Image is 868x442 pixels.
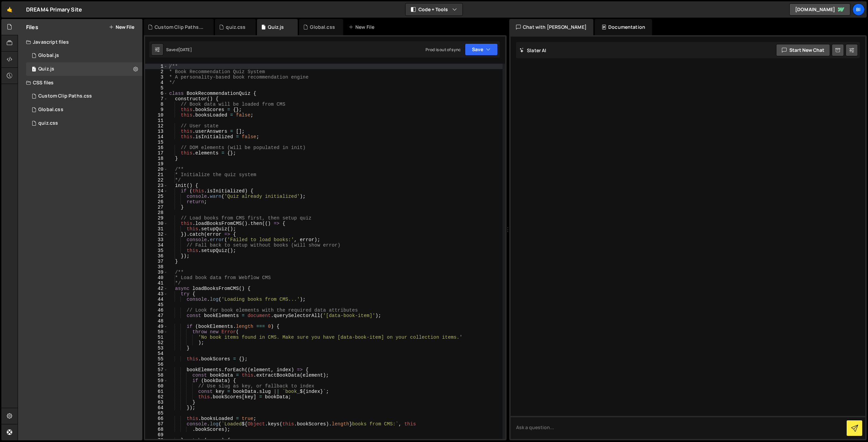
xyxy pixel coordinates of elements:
a: 🤙 [1,1,18,18]
div: 67 [145,421,168,427]
div: 16933/47116.css [26,89,142,103]
div: 16 [145,145,168,150]
div: 14 [145,134,168,140]
div: 24 [145,188,168,194]
div: 7 [145,96,168,102]
div: Global.css [38,107,63,113]
div: Saved [166,47,192,52]
div: 58 [145,373,168,378]
div: 6 [145,91,168,96]
div: 34 [145,243,168,248]
div: 16933/46729.js [26,62,142,76]
div: 45 [145,302,168,308]
div: CSS files [18,76,142,89]
div: 68 [145,427,168,432]
div: Documentation [595,19,652,35]
div: 35 [145,248,168,253]
div: 20 [145,167,168,172]
div: 31 [145,226,168,232]
a: Bi [852,3,865,16]
div: 16933/46731.css [26,117,142,130]
div: 30 [145,221,168,226]
div: 33 [145,237,168,243]
div: 55 [145,356,168,362]
div: 49 [145,324,168,329]
h2: Files [26,23,38,31]
div: 8 [145,102,168,107]
div: 41 [145,280,168,286]
div: 37 [145,259,168,264]
div: 62 [145,394,168,400]
div: Custom Clip Paths.css [38,93,92,99]
div: 17 [145,150,168,156]
button: New File [109,24,134,30]
div: 16933/46376.js [26,49,142,62]
div: 29 [145,215,168,221]
div: 69 [145,432,168,438]
div: 11 [145,118,168,123]
span: 1 [32,67,36,72]
div: 39 [145,270,168,275]
div: Custom Clip Paths.css [155,24,205,30]
a: [DOMAIN_NAME] [789,3,850,16]
div: 52 [145,340,168,345]
div: 59 [145,378,168,383]
div: 23 [145,183,168,188]
div: 32 [145,232,168,237]
div: 15 [145,140,168,145]
div: 27 [145,205,168,210]
div: 4 [145,80,168,85]
div: 1 [145,64,168,69]
div: 22 [145,177,168,183]
div: 63 [145,400,168,405]
button: Start new chat [776,44,830,56]
div: quiz.css [38,120,58,126]
button: Code + Tools [406,3,462,16]
div: 54 [145,351,168,356]
div: Javascript files [18,35,142,49]
div: DREAM4 Primary Site [26,5,82,14]
div: Global.js [38,52,59,59]
div: 5 [145,85,168,91]
div: 50 [145,329,168,335]
div: 28 [145,210,168,215]
div: 12 [145,123,168,129]
div: Quiz.js [38,66,54,72]
div: 2 [145,69,168,75]
div: 53 [145,345,168,351]
div: Global.css [310,24,335,30]
div: 9 [145,107,168,112]
div: 47 [145,313,168,318]
div: 36 [145,253,168,259]
div: [DATE] [178,47,192,52]
div: 61 [145,389,168,394]
div: Prod is out of sync [426,47,461,52]
div: 18 [145,156,168,161]
div: 40 [145,275,168,280]
div: 42 [145,286,168,291]
div: 21 [145,172,168,177]
div: 56 [145,362,168,367]
h2: Slater AI [519,47,547,54]
div: 44 [145,297,168,302]
div: 66 [145,416,168,421]
div: New File [349,24,377,30]
div: 19 [145,161,168,167]
div: 64 [145,405,168,411]
div: Quiz.js [268,24,284,30]
div: 43 [145,291,168,297]
div: 3 [145,75,168,80]
div: Chat with [PERSON_NAME] [509,19,593,35]
div: 26 [145,199,168,205]
div: 13 [145,129,168,134]
div: 65 [145,411,168,416]
div: 16933/46377.css [26,103,142,117]
button: Save [465,43,498,56]
div: 60 [145,383,168,389]
div: 10 [145,112,168,118]
div: 48 [145,318,168,324]
div: 57 [145,367,168,373]
div: 46 [145,308,168,313]
div: quiz.css [226,24,245,30]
